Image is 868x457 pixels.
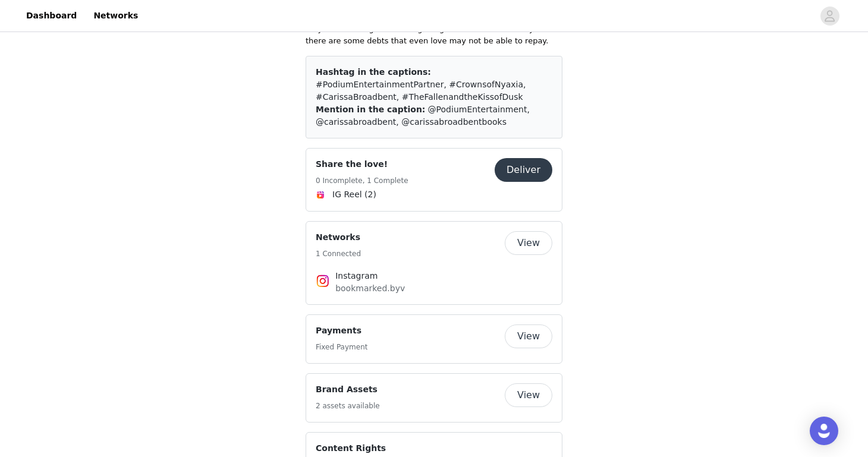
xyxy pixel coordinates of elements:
h4: Networks [316,231,361,244]
span: Mention in the caption: [316,105,425,114]
h5: 2 assets available [316,401,380,411]
div: Payments [306,314,562,364]
span: Hashtag in the captions: [316,67,431,77]
a: Networks [86,2,145,29]
div: avatar [824,7,835,26]
p: bookmarked.byv [335,282,533,295]
h4: Share the love! [316,158,408,171]
img: Instagram Reels Icon [316,190,325,200]
h5: 1 Connected [316,248,361,259]
button: View [505,231,552,255]
img: Instagram Icon [316,274,330,288]
h4: Brand Assets [316,383,380,396]
h4: Content Rights [316,442,386,455]
h4: Payments [316,324,367,337]
button: View [505,383,552,407]
h5: 0 Incomplete, 1 Complete [316,175,408,186]
div: Brand Assets [306,373,562,423]
div: Open Intercom Messenger [810,417,838,445]
span: IG Reel (2) [332,188,376,201]
div: Networks [306,221,562,305]
button: View [505,324,552,348]
div: Share the love! [306,148,562,212]
h4: Instagram [335,270,533,282]
button: Deliver [495,158,552,182]
span: #PodiumEntertainmentPartner, #CrownsofNyaxia, #CarissaBroadbent, #TheFallenandtheKissofDusk [316,80,526,102]
h5: Fixed Payment [316,342,367,352]
a: Dashboard [19,2,84,29]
